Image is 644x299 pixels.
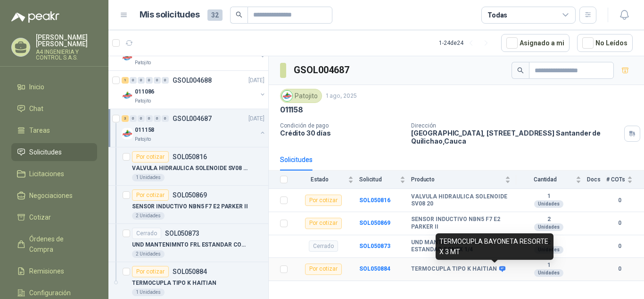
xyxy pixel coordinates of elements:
p: 1 ago, 2025 [326,92,357,101]
p: SOL050816 [173,154,207,160]
p: Condición de pago [280,122,404,129]
b: VALVULA HIDRAULICA SOLENOIDE SV08 20 [411,193,511,208]
a: Órdenes de Compra [11,230,97,258]
span: Solicitudes [29,147,62,157]
p: Patojito [135,97,151,105]
p: GSOL004687 [173,115,212,122]
p: SOL050869 [173,192,207,198]
div: Por cotizar [305,218,342,229]
span: Órdenes de Compra [29,234,88,255]
p: SOL050873 [165,230,199,237]
th: Cantidad [516,171,587,189]
button: Asignado a mi [501,34,570,52]
a: Por cotizarSOL050816VALVULA HIDRAULICA SOLENOIDE SV08 201 Unidades [108,147,268,186]
p: 011158 [280,105,303,115]
div: 2 Unidades [132,250,165,258]
th: # COTs [606,171,644,189]
div: 0 [154,115,161,122]
h1: Mis solicitudes [140,8,200,22]
span: Producto [411,176,503,183]
span: search [236,11,242,18]
th: Estado [293,171,359,189]
th: Solicitud [359,171,411,189]
div: 0 [130,77,137,84]
a: SOL050884 [359,265,390,272]
div: Todas [487,10,507,20]
p: VALVULA HIDRAULICA SOLENOIDE SV08 20 [132,164,249,173]
span: # COTs [606,176,625,183]
p: Patojito [135,59,151,67]
div: 1 - 24 de 24 [439,35,494,51]
div: 0 [138,115,145,122]
div: Unidades [534,269,563,277]
div: 0 [162,115,169,122]
div: 1 Unidades [132,289,165,296]
b: 1 [516,193,581,200]
b: 0 [606,219,633,228]
div: Unidades [534,200,563,208]
h3: GSOL004687 [294,63,351,77]
div: 0 [146,77,153,84]
span: search [517,67,524,74]
div: 3 [122,115,129,122]
p: Patojito [135,136,151,143]
div: Por cotizar [132,151,169,162]
b: 0 [606,242,633,251]
div: Cerrado [309,240,338,252]
a: Cotizar [11,208,97,226]
b: UND MANTENIMNTO FRL ESTANDAR CONEX 1/4 [411,239,511,254]
div: TERMOCUPLA BAYONETA RESORTE X 3 MT [436,233,553,260]
a: Por cotizarSOL050869SENSOR INDUCTIVO NBN5 F7 E2 PARKER II2 Unidades [108,186,268,224]
img: Logo peakr [11,11,59,23]
span: Configuración [29,288,71,298]
div: 0 [154,77,161,84]
div: 0 [162,77,169,84]
img: Company Logo [282,91,292,101]
a: Negociaciones [11,187,97,205]
img: Company Logo [122,128,133,139]
a: Chat [11,100,97,118]
img: Company Logo [122,90,133,101]
span: Tareas [29,125,50,136]
span: 32 [207,9,223,21]
p: 011086 [135,87,154,96]
div: 2 Unidades [132,212,165,220]
div: Solicitudes [280,154,313,165]
b: 0 [606,265,633,273]
a: SOL050873 [359,243,390,249]
span: Negociaciones [29,190,73,201]
div: 1 Unidades [132,174,165,181]
button: No Leídos [577,34,633,52]
p: Crédito 30 días [280,129,404,137]
th: Producto [411,171,516,189]
div: Patojito [280,89,322,103]
a: 3 0 0 0 0 0 GSOL004687[DATE] Company Logo011158Patojito [122,113,266,143]
a: Solicitudes [11,143,97,161]
a: Remisiones [11,262,97,280]
div: Por cotizar [305,264,342,275]
a: Inicio [11,78,97,96]
a: CerradoSOL050873UND MANTENIMNTO FRL ESTANDAR CONEX 1/42 Unidades [108,224,268,262]
div: Unidades [534,223,563,231]
p: SENSOR INDUCTIVO NBN5 F7 E2 PARKER II [132,202,248,211]
b: TERMOCUPLA TIPO K HAITIAN [411,265,497,273]
a: Licitaciones [11,165,97,183]
p: GSOL004688 [173,77,212,84]
div: 0 [146,115,153,122]
b: 1 [516,262,581,269]
a: SOL050816 [359,197,390,204]
div: Cerrado [132,228,161,239]
span: Solicitud [359,176,398,183]
b: SENSOR INDUCTIVO NBN5 F7 E2 PARKER II [411,216,511,231]
th: Docs [587,171,606,189]
div: 1 [122,77,129,84]
a: SOL050869 [359,220,390,226]
p: [DATE] [248,114,264,123]
span: Chat [29,103,43,114]
div: 0 [130,115,137,122]
p: TERMOCUPLA TIPO K HAITIAN [132,279,216,288]
b: 2 [516,216,581,223]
